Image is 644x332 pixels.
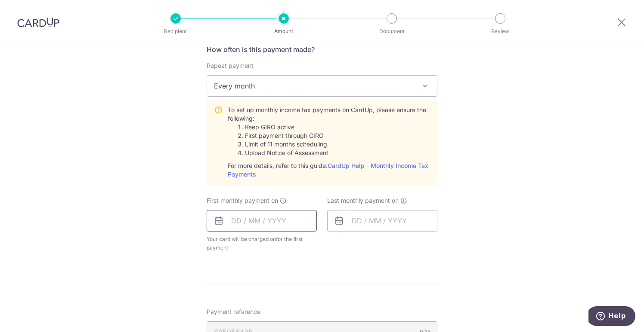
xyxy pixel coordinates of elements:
a: CardUp Help - Monthly Income Tax Payments [228,162,428,178]
li: Keep GIRO active [245,123,430,131]
li: Limit of 11 months scheduling [245,140,430,149]
span: Payment reference [207,308,260,316]
div: To set up monthly income tax payments on CardUp, please ensure the following: For more details, r... [228,106,430,179]
span: Every month [207,75,437,97]
input: DD / MM / YYYY [327,210,437,231]
li: First payment through GIRO [245,131,430,140]
span: Last monthly payment on [327,196,399,205]
span: Every month [207,76,437,96]
span: Your card will be charged on [207,235,317,252]
p: Review [468,27,532,36]
label: Repeat payment [207,61,254,70]
p: Recipient [144,27,207,36]
h5: How often is this payment made? [207,44,437,55]
p: Document [360,27,424,36]
iframe: Opens a widget where you can find more information [588,306,635,328]
input: DD / MM / YYYY [207,210,317,231]
span: First monthly payment on [207,196,278,205]
li: Upload Notice of Assessment [245,149,430,157]
img: CardUp [17,17,59,27]
p: Amount [252,27,316,36]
